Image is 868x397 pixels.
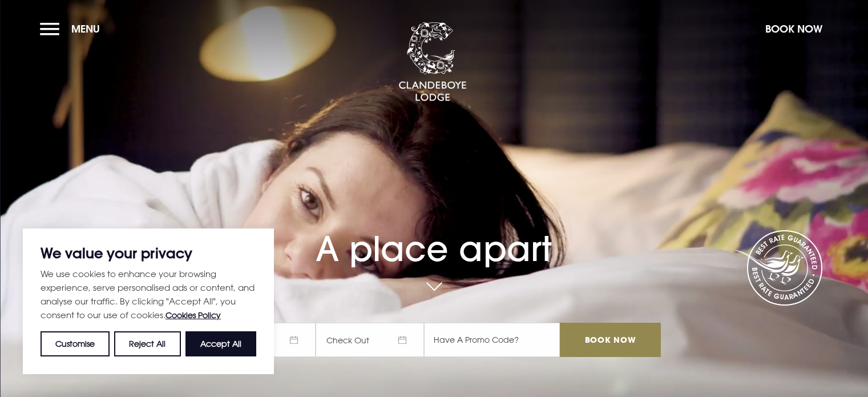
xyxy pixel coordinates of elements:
button: Accept All [185,331,256,356]
img: Clandeboye Lodge [398,22,467,102]
input: Book Now [560,323,660,357]
a: Cookies Policy [165,310,221,320]
button: Customise [41,331,110,356]
input: Have A Promo Code? [424,323,560,357]
h1: A place apart [207,204,660,269]
span: Check Out [316,323,424,357]
button: Book Now [760,17,828,41]
span: Menu [71,22,100,35]
p: We use cookies to enhance your browsing experience, serve personalised ads or content, and analys... [41,267,256,322]
p: We value your privacy [41,246,256,260]
div: We value your privacy [23,228,274,374]
button: Reject All [114,331,180,356]
button: Menu [40,17,106,41]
